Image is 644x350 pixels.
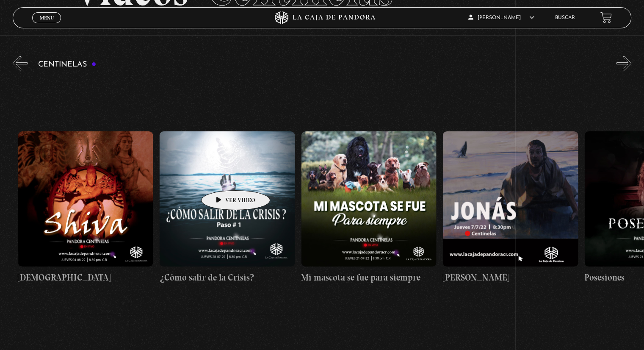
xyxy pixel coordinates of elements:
[13,56,28,71] button: Previous
[18,77,153,339] a: [DEMOGRAPHIC_DATA]
[40,15,54,20] span: Menu
[555,15,575,20] a: Buscar
[468,15,534,20] span: [PERSON_NAME]
[18,271,153,284] h4: [DEMOGRAPHIC_DATA]
[443,77,578,339] a: [PERSON_NAME]
[160,271,295,284] h4: ¿Cómo salir de la Crisis?
[301,77,437,339] a: Mi mascota se fue para siempre
[160,77,295,339] a: ¿Cómo salir de la Crisis?
[38,61,96,69] h3: Centinelas
[37,22,57,28] span: Cerrar
[616,56,631,71] button: Next
[301,271,437,284] h4: Mi mascota se fue para siempre
[600,12,612,23] a: View your shopping cart
[443,271,578,284] h4: [PERSON_NAME]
